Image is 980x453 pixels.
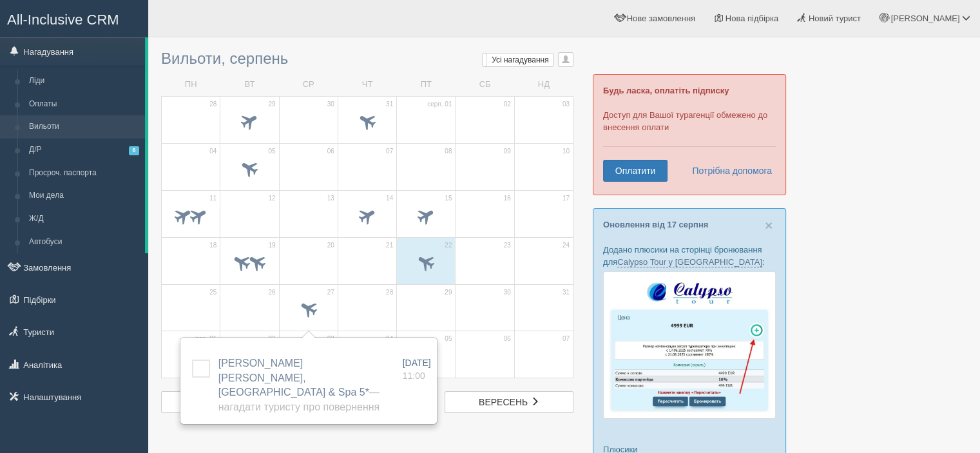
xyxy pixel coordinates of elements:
span: [DATE] [403,358,431,368]
span: 25 [209,288,216,297]
a: Автобуси [23,231,145,254]
td: ПТ [397,73,456,96]
span: 09 [504,147,511,156]
span: 30 [504,288,511,297]
a: вересень [445,391,573,413]
span: серп. 01 [427,100,452,109]
a: липень [161,391,290,413]
span: 11 [209,194,216,203]
span: [PERSON_NAME] [PERSON_NAME], [GEOGRAPHIC_DATA] & Spa 5* [218,358,380,413]
span: 24 [562,241,570,250]
td: ПН [162,73,220,96]
a: Calypso Tour у [GEOGRAPHIC_DATA] [617,257,762,267]
span: 02 [504,100,511,109]
span: 31 [386,100,393,109]
a: Оплатити [603,160,668,182]
span: 03 [327,334,334,343]
span: 22 [445,241,452,250]
span: 15 [445,194,452,203]
a: Оплаты [23,93,145,116]
span: 14 [386,194,393,203]
span: [PERSON_NAME] [890,14,959,23]
a: Просроч. паспорта [23,162,145,185]
span: вер. 01 [195,334,216,343]
a: All-Inclusive CRM [1,1,148,36]
p: Додано плюсики на сторінці бронювання для : [603,244,776,268]
a: [DATE] 11:00 [403,356,431,382]
span: 08 [445,147,452,156]
span: 11:00 [403,371,425,381]
span: 28 [209,100,216,109]
span: All-Inclusive CRM [7,12,119,28]
span: × [765,218,773,233]
div: Доступ для Вашої турагенції обмежено до внесення оплати [593,74,786,195]
a: Ліди [23,70,145,93]
a: Вильоти [23,115,145,139]
span: 03 [562,100,570,109]
a: Оновлення від 17 серпня [603,220,708,229]
td: ВТ [220,73,279,96]
span: 18 [209,241,216,250]
span: 20 [327,241,334,250]
span: 05 [445,334,452,343]
span: 16 [504,194,511,203]
span: 17 [562,194,570,203]
span: 28 [386,288,393,297]
td: СБ [456,73,514,96]
b: Будь ласка, оплатіть підписку [603,86,729,95]
a: [PERSON_NAME] [PERSON_NAME], [GEOGRAPHIC_DATA] & Spa 5*— Нагадати туристу про повернення [218,358,380,413]
span: 07 [562,334,570,343]
span: 23 [504,241,511,250]
span: 05 [268,147,275,156]
span: 21 [386,241,393,250]
td: ЧТ [338,73,396,96]
span: 6 [129,146,139,155]
span: 10 [562,147,570,156]
span: Нова підбірка [725,14,779,23]
span: 06 [327,147,334,156]
span: 29 [268,100,275,109]
img: calypso-tour-proposal-crm-for-travel-agency.jpg [603,271,776,419]
td: СР [279,73,338,96]
span: 19 [268,241,275,250]
td: НД [514,73,573,96]
span: 04 [386,334,393,343]
span: вересень [479,397,528,407]
button: Close [765,218,773,232]
span: 31 [562,288,570,297]
h3: Вильоти, серпень [161,50,573,67]
span: 27 [327,288,334,297]
span: 12 [268,194,275,203]
span: Новий турист [809,14,861,23]
span: 26 [268,288,275,297]
a: Ж/Д [23,207,145,231]
span: 13 [327,194,334,203]
span: 30 [327,100,334,109]
span: 07 [386,147,393,156]
span: 06 [504,334,511,343]
span: 04 [209,147,216,156]
span: 02 [268,334,275,343]
span: 29 [445,288,452,297]
a: Потрібна допомога [684,160,773,182]
span: Нове замовлення [627,14,695,23]
a: Д/Р6 [23,139,145,162]
a: Мои дела [23,184,145,207]
span: Усі нагадування [492,55,549,64]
